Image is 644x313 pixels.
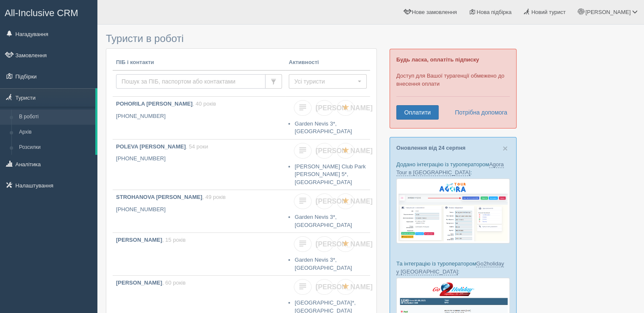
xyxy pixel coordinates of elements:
[396,56,479,63] b: Будь ласка, оплатіть підписку
[316,198,373,205] span: [PERSON_NAME]
[116,206,282,214] p: [PHONE_NUMBER]
[503,143,508,153] span: ×
[503,144,508,153] button: Close
[116,279,162,286] b: [PERSON_NAME]
[315,236,333,252] a: [PERSON_NAME]
[15,140,95,155] a: Розсилки
[113,55,285,70] th: ПІБ і контакти
[116,74,265,89] input: Пошук за ПІБ, паспортом або контактами
[15,109,95,125] a: В роботі
[396,145,465,151] a: Оновлення від 24 серпня
[315,143,333,159] a: [PERSON_NAME]
[396,105,439,120] a: Оплатити
[315,279,333,295] a: [PERSON_NAME]
[289,74,367,89] button: Усі туристи
[116,112,282,120] p: [PHONE_NUMBER]
[113,97,285,135] a: POHORILA [PERSON_NAME], 40 років [PHONE_NUMBER]
[116,237,162,243] b: [PERSON_NAME]
[295,120,352,135] a: Garden Nevis 3*, [GEOGRAPHIC_DATA]
[162,279,185,286] span: , 60 років
[113,233,285,271] a: [PERSON_NAME], 15 років
[116,101,193,107] b: POHORILA [PERSON_NAME]
[396,160,510,176] p: Додано інтеграцію із туроператором :
[116,155,282,163] p: [PHONE_NUMBER]
[295,163,366,185] a: [PERSON_NAME] Club Park [PERSON_NAME] 5*, [GEOGRAPHIC_DATA]
[15,125,95,140] a: Архів
[531,9,566,15] span: Новий турист
[390,49,517,129] div: Доступ для Вашої турагенції обмежено до внесення оплати
[396,179,510,243] img: agora-tour-%D0%B7%D0%B0%D1%8F%D0%B2%D0%BA%D0%B8-%D1%81%D1%80%D0%BC-%D0%B4%D0%BB%D1%8F-%D1%82%D1%8...
[285,55,370,70] th: Активності
[316,104,373,112] span: [PERSON_NAME]
[186,143,208,150] span: , 54 роки
[294,77,356,86] span: Усі туристи
[295,257,352,271] a: Garden Nevis 3*, [GEOGRAPHIC_DATA]
[116,143,186,150] b: POLEVA [PERSON_NAME]
[396,161,504,176] a: Agora Tour в [GEOGRAPHIC_DATA]
[396,260,510,276] p: Та інтеграцію із туроператором :
[315,100,333,116] a: [PERSON_NAME]
[162,237,185,243] span: , 15 років
[202,194,226,200] span: , 49 років
[295,214,352,228] a: Garden Nevis 3*, [GEOGRAPHIC_DATA]
[193,101,216,107] span: , 40 років
[316,240,373,248] span: [PERSON_NAME]
[412,9,457,15] span: Нове замовлення
[0,0,97,24] a: All-Inclusive CRM
[116,194,202,200] b: STROHANOVA [PERSON_NAME]
[449,105,508,120] a: Потрібна допомога
[5,8,78,18] span: All-Inclusive CRM
[585,9,630,15] span: [PERSON_NAME]
[113,190,285,228] a: STROHANOVA [PERSON_NAME], 49 років [PHONE_NUMBER]
[113,140,285,185] a: POLEVA [PERSON_NAME], 54 роки [PHONE_NUMBER]
[316,147,373,154] span: [PERSON_NAME]
[106,33,184,44] span: Туристи в роботі
[315,193,333,209] a: [PERSON_NAME]
[316,283,373,291] span: [PERSON_NAME]
[477,9,512,15] span: Нова підбірка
